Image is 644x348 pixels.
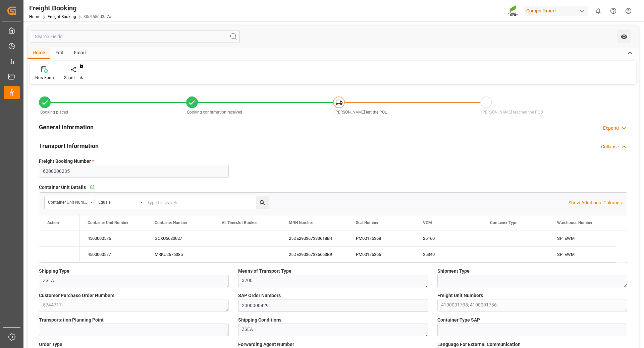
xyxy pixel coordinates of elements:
button: Help Center [606,3,621,18]
h2: Transport Information [39,141,99,150]
button: open menu [95,196,145,209]
span: Freight Unit Numbers [437,292,483,299]
textarea: 4100001735; 4100001736; [437,299,627,312]
div: 4500000576 [79,230,147,246]
button: Compo Expert [524,4,591,17]
span: Booking placed [40,110,68,115]
button: open menu [45,196,95,209]
span: Means of Transport Type [238,268,291,275]
div: Compo Expert [524,6,588,16]
span: SAP Order Numbers [238,292,281,299]
span: Warehouse Number [557,220,592,225]
div: 4500000577 [79,247,147,262]
div: PM00175368 [348,230,415,246]
textarea: ZSEA [39,275,229,287]
div: MRKU2676385 [147,247,214,262]
div: Action [47,220,59,225]
button: show 0 new notifications [591,3,606,18]
div: Equals [98,198,138,205]
span: Container Type SAP [437,317,480,324]
div: Press SPACE to select this row. [79,247,616,263]
span: [PERSON_NAME] reached the POD [481,110,543,115]
span: Container Unit Number [88,220,128,225]
div: 25DE290367333618B4 [281,230,348,246]
input: Type to search [145,196,269,209]
div: Container Unit Number [48,198,88,205]
span: All Timeslot Booked [222,220,258,225]
span: [PERSON_NAME] left the POL [334,110,387,115]
div: 25340 [415,247,482,262]
span: Seal Number [356,220,378,225]
div: Press SPACE to select this row. [39,247,79,263]
a: Freight Booking [48,14,76,19]
div: Email [69,48,91,59]
span: Container Type [490,220,517,225]
button: search button [256,196,269,209]
div: GCXU5680027 [147,230,214,246]
span: Shipping Type [39,268,69,275]
input: Search Fields [31,30,240,43]
span: Transportation Planning Point [39,317,104,324]
span: Shipment Type [437,268,470,275]
div: Freight Booking [29,3,111,13]
button: open menu [617,30,631,43]
div: Collapse [601,143,619,150]
h2: General Information [39,123,94,132]
div: Press SPACE to select this row. [79,230,616,247]
span: Booking confirmation received [187,110,242,115]
div: Expand [603,125,619,132]
div: 25DE290367335663B9 [281,247,348,262]
p: Show Additional Columns [569,199,622,206]
span: Order Type [39,341,62,348]
span: Forwarding Agent Number [238,341,294,348]
textarea: ZSEA [238,324,428,336]
div: SP_EWM [549,230,616,246]
span: MRN Number [289,220,313,225]
div: Press SPACE to select this row. [39,230,79,247]
div: SP_EWM [549,247,616,262]
div: 25160 [415,230,482,246]
span: Container Number [155,220,187,225]
span: Shipping Conditions [238,317,281,324]
span: Customer Purchase Order Numbers [39,292,114,299]
a: Home [29,14,40,19]
div: Edit [50,48,69,59]
textarea: 3200 [238,275,428,287]
img: Screenshot%202023-09-29%20at%2010.02.21.png_1712312052.png [508,5,519,17]
span: Freight Booking Number [39,158,94,165]
textarea: 5744717; [39,299,229,312]
span: Container Unit Details [39,184,86,191]
span: Language For External Communication [437,341,521,348]
div: Home [28,48,50,59]
div: PM00175366 [348,247,415,262]
span: VGM [423,220,432,225]
div: New Form [35,75,54,81]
